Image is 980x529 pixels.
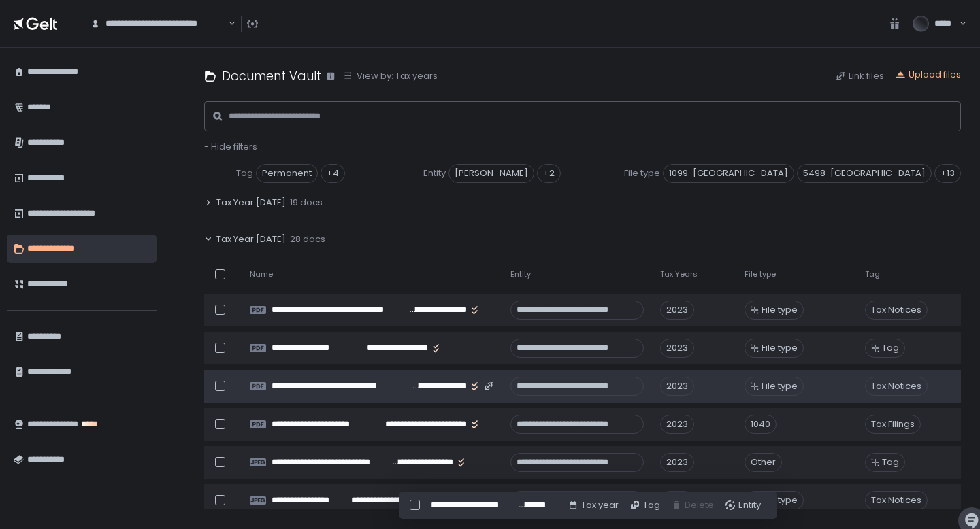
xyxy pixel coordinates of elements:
[762,304,798,316] span: File type
[630,499,660,511] button: Tag
[82,10,235,38] div: Search for option
[660,453,694,472] div: 2023
[660,491,694,510] div: 2023
[762,494,798,507] span: File type
[216,233,286,245] span: Tax Year [DATE]
[236,167,253,180] span: Tag
[865,377,928,396] span: Tax Notices
[934,164,961,183] div: +13
[204,140,257,153] span: - Hide filters
[895,69,961,81] button: Upload files
[660,339,694,358] div: 2023
[745,453,782,472] div: Other
[865,269,880,279] span: Tag
[448,164,534,183] span: [PERSON_NAME]
[865,415,921,434] span: Tax Filings
[663,164,794,183] span: 1099-[GEOGRAPHIC_DATA]
[797,164,932,183] span: 5498-[GEOGRAPHIC_DATA]
[624,167,660,180] span: File type
[290,197,323,209] span: 19 docs
[865,301,928,320] span: Tax Notices
[745,415,777,434] div: 1040
[216,197,286,209] span: Tax Year [DATE]
[290,233,325,245] span: 28 docs
[660,415,694,434] div: 2023
[660,269,698,279] span: Tax Years
[568,499,619,511] button: Tax year
[321,164,345,183] div: +4
[660,377,694,396] div: 2023
[762,342,798,354] span: File type
[745,269,776,279] span: File type
[660,301,694,320] div: 2023
[882,342,899,354] span: Tag
[250,269,273,279] span: Name
[865,491,928,510] span: Tax Notices
[256,164,318,183] span: Permanent
[537,164,561,183] div: +2
[882,456,899,468] span: Tag
[204,141,257,153] button: - Hide filters
[222,67,321,85] h1: Document Vault
[762,380,798,392] span: File type
[343,70,438,82] button: View by: Tax years
[510,269,531,279] span: Entity
[835,70,884,82] button: Link files
[725,499,761,511] button: Entity
[423,167,446,180] span: Entity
